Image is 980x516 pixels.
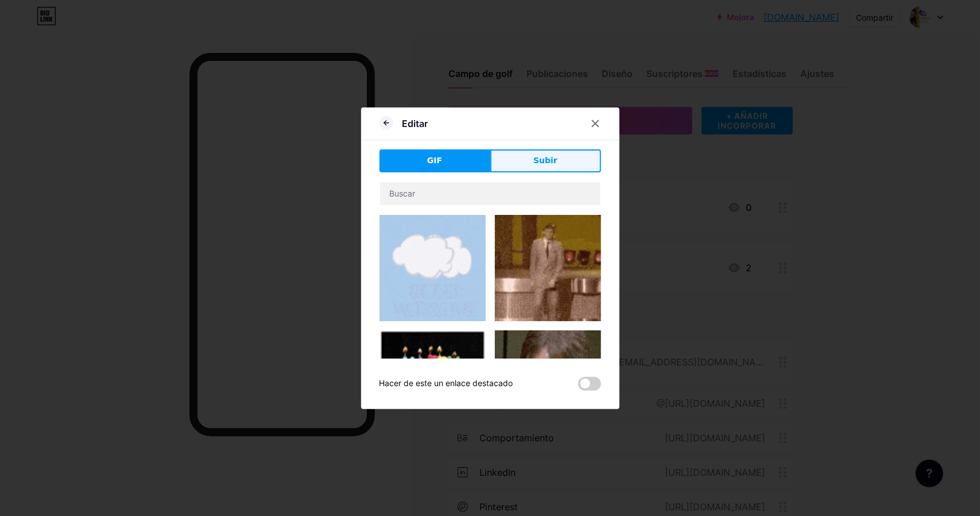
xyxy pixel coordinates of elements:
[379,149,490,172] button: GIF
[402,118,428,129] font: Editar
[379,215,486,321] img: Gihpy
[495,330,601,419] img: Gihpy
[533,156,557,165] font: Subir
[490,149,601,172] button: Subir
[379,378,513,388] font: Hacer de este un enlace destacado
[380,182,601,205] input: Buscar
[495,215,601,321] img: Gihpy
[379,330,486,407] img: Gihpy
[427,156,442,165] font: GIF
